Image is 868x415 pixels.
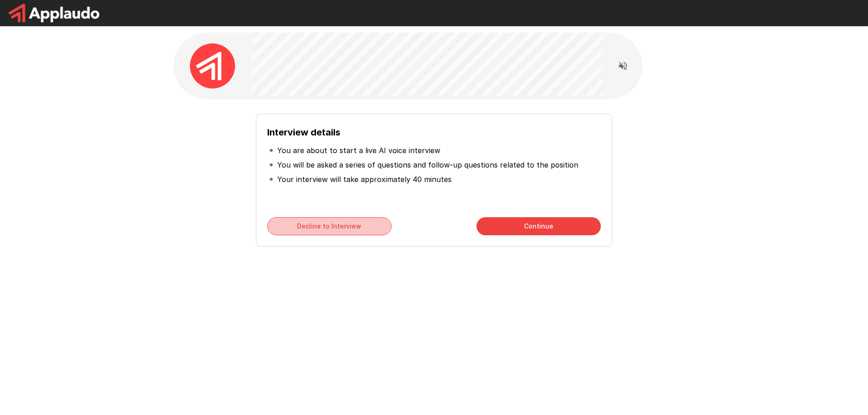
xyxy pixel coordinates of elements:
[267,127,340,138] b: Interview details
[277,159,578,170] p: You will be asked a series of questions and follow-up questions related to the position
[277,174,452,185] p: Your interview will take approximately 40 minutes
[190,43,235,89] img: applaudo_avatar.png
[614,57,632,75] button: Read questions aloud
[267,217,392,235] button: Decline to Interview
[476,217,601,235] button: Continue
[277,145,440,156] p: You are about to start a live AI voice interview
